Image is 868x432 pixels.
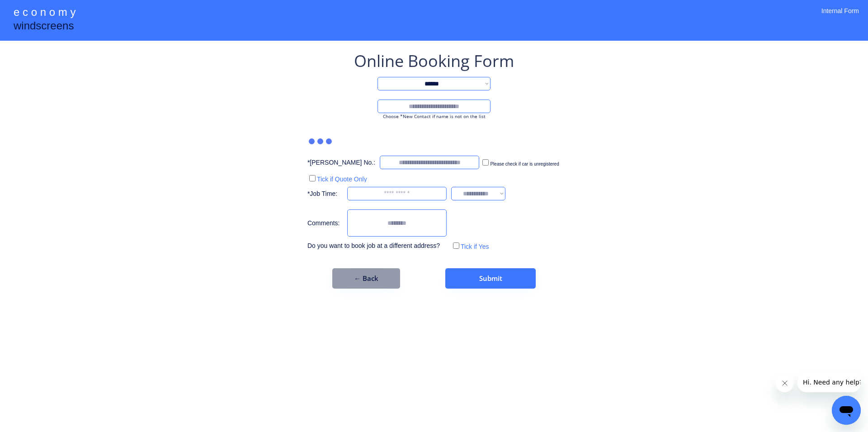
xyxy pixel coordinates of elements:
label: Tick if Yes [461,243,489,250]
div: *[PERSON_NAME] No.: [307,158,375,167]
div: Online Booking Form [354,50,514,72]
label: Tick if Quote Only [317,176,367,183]
div: windscreens [14,18,74,36]
button: ← Back [332,268,400,289]
div: e c o n o m y [14,5,75,22]
button: Submit [445,268,536,289]
iframe: Close message [776,374,794,392]
div: Do you want to book job at a different address? [307,242,447,251]
iframe: Message from company [797,372,861,392]
div: *Job Time: [307,190,343,199]
div: Choose *New Contact if name is not on the list [377,113,491,119]
div: Internal Form [821,7,859,27]
label: Please check if car is unregistered [490,161,559,166]
div: Comments: [307,219,343,228]
span: Hi. Need any help? [5,6,65,14]
iframe: Button to launch messaging window [832,396,861,425]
